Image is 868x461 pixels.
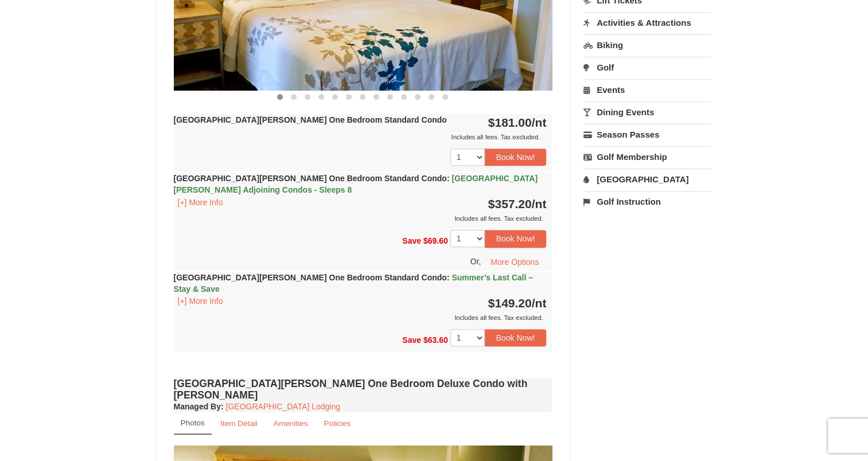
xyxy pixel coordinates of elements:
button: [+] More Info [174,295,227,307]
span: Or, [470,256,481,265]
div: Includes all fees. Tax excluded. [174,131,547,143]
button: Book Now! [485,329,547,346]
button: [+] More Info [174,196,227,209]
span: $69.60 [423,236,448,245]
button: Book Now! [485,230,547,247]
a: Item Detail [213,412,265,435]
a: [GEOGRAPHIC_DATA] [583,169,711,190]
a: Policies [316,412,358,435]
a: Events [583,79,711,100]
strong: $181.00 [488,116,547,129]
span: $63.60 [423,335,448,344]
span: $149.20 [488,296,532,310]
small: Policies [324,419,351,428]
span: : [447,174,450,183]
small: Photos [181,419,205,427]
strong: [GEOGRAPHIC_DATA][PERSON_NAME] One Bedroom Standard Condo [174,273,533,294]
strong: : [174,402,224,411]
span: Summer’s Last Call – Stay & Save [174,273,533,294]
div: Includes all fees. Tax excluded. [174,312,547,323]
a: [GEOGRAPHIC_DATA] Lodging [226,402,340,411]
a: Biking [583,34,711,56]
h4: [GEOGRAPHIC_DATA][PERSON_NAME] One Bedroom Deluxe Condo with [PERSON_NAME] [174,378,552,401]
a: Season Passes [583,124,711,145]
span: Save [402,335,421,344]
span: Save [402,236,421,245]
small: Amenities [274,419,308,428]
span: /nt [532,116,547,129]
a: Activities & Attractions [583,12,711,33]
a: Amenities [266,412,316,435]
span: Managed By [174,402,221,411]
a: Photos [174,412,212,435]
strong: [GEOGRAPHIC_DATA][PERSON_NAME] One Bedroom Standard Condo [174,115,447,124]
a: Golf [583,57,711,78]
span: /nt [532,197,547,210]
span: $357.20 [488,197,532,210]
a: Golf Membership [583,146,711,167]
strong: [GEOGRAPHIC_DATA][PERSON_NAME] One Bedroom Standard Condo [174,174,538,194]
small: Item Detail [220,419,258,428]
div: Includes all fees. Tax excluded. [174,213,547,224]
a: Golf Instruction [583,191,711,212]
span: /nt [532,296,547,310]
button: Book Now! [485,149,547,166]
a: Dining Events [583,101,711,123]
span: : [447,273,450,282]
button: More Options [483,253,546,271]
